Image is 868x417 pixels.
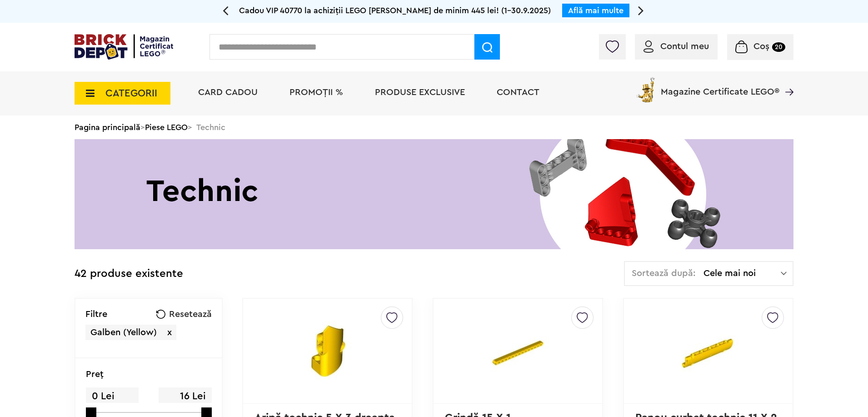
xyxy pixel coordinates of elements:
div: > > Technic [75,116,793,139]
a: Contact [497,88,539,97]
p: Preţ [86,370,104,379]
img: Grindă 15 X 1 [454,306,581,396]
a: Produse exclusive [375,88,465,97]
p: Filtre [85,310,107,319]
img: Aripă technic 5 X 3 dreapta [264,306,391,396]
img: Panou curbat technic 11 X 2 X 3 [644,306,772,396]
a: Contul meu [644,42,709,51]
small: 20 [772,42,785,52]
img: Technic [75,139,793,249]
span: Magazine Certificate LEGO® [661,75,779,96]
span: x [167,328,172,337]
a: PROMOȚII % [289,88,343,97]
span: Sortează după: [632,269,696,278]
span: 0 Lei [86,387,139,405]
span: Galben (Yellow) [90,328,157,337]
span: Cele mai noi [703,269,781,278]
a: Află mai multe [568,6,624,15]
a: Piese LEGO [145,123,188,131]
div: 42 produse existente [75,261,183,287]
a: Pagina principală [75,123,140,131]
span: Cadou VIP 40770 la achiziții LEGO [PERSON_NAME] de minim 445 lei! (1-30.9.2025) [239,6,551,15]
a: Card Cadou [198,88,258,97]
span: 16 Lei [159,387,211,405]
span: Coș [753,42,769,51]
span: CATEGORII [105,88,157,98]
span: Contul meu [660,42,709,51]
a: Magazine Certificate LEGO® [779,75,793,85]
span: Resetează [169,310,212,319]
